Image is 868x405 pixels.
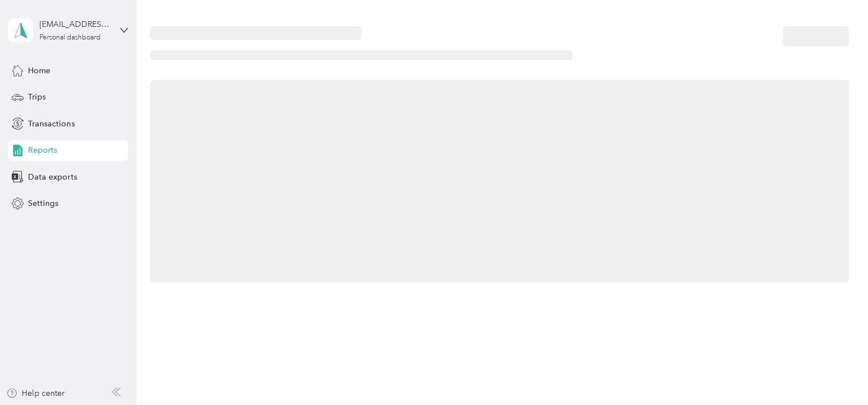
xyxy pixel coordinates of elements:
[39,34,101,41] div: Personal dashboard
[28,171,77,183] span: Data exports
[28,144,57,156] span: Reports
[28,65,50,77] span: Home
[6,387,65,399] button: Help center
[28,118,74,130] span: Transactions
[39,18,111,30] div: [EMAIL_ADDRESS][DOMAIN_NAME]
[28,197,58,209] span: Settings
[804,341,868,405] iframe: Everlance-gr Chat Button Frame
[28,91,46,103] span: Trips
